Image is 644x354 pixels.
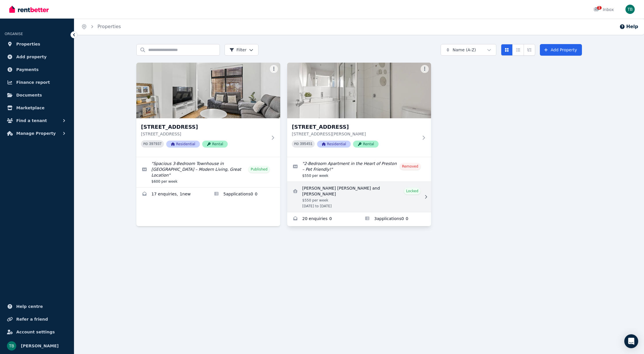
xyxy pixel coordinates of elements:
[5,102,69,114] a: Marketplace
[16,104,44,111] span: Marketplace
[16,41,40,48] span: Properties
[287,63,431,118] img: 13/450 Bell St, Preston
[97,24,121,29] a: Properties
[300,142,312,146] code: 395451
[292,131,418,137] p: [STREET_ADDRESS][PERSON_NAME]
[540,44,582,56] a: Add Property
[270,65,278,73] button: More options
[9,5,49,14] img: RentBetter
[136,188,208,201] a: Enquiries for 2/66 Conington Cres, Morphett Vale
[16,316,48,323] span: Refer a friend
[619,23,638,30] button: Help
[292,123,418,131] h3: [STREET_ADDRESS]
[141,123,267,131] h3: [STREET_ADDRESS]
[166,141,200,148] span: Residential
[353,141,379,148] span: Rental
[16,130,56,137] span: Manage Property
[441,44,496,56] button: Name (A-Z)
[5,115,69,126] button: Find a tenant
[16,53,47,60] span: Add property
[74,19,128,35] nav: Breadcrumb
[524,44,535,56] button: Expanded list view
[5,77,69,88] a: Finance report
[594,7,614,12] div: Inbox
[143,142,148,146] small: PID
[136,63,280,157] a: 2/66 Conington Cres, Morphett Vale[STREET_ADDRESS][STREET_ADDRESS]PID 397937ResidentialRental
[5,326,69,338] a: Account settings
[16,117,47,124] span: Find a tenant
[421,65,429,73] button: More options
[7,341,16,351] img: Tillyck Bevins
[136,157,280,187] a: Edit listing: Spacious 3-Bedroom Townhouse in Morphett Vale – Modern Living, Great Location
[16,79,50,86] span: Finance report
[5,313,69,325] a: Refer a friend
[294,142,299,146] small: PID
[501,44,535,56] div: View options
[5,89,69,101] a: Documents
[141,131,267,137] p: [STREET_ADDRESS]
[5,51,69,63] a: Add property
[5,64,69,75] a: Payments
[208,188,280,201] a: Applications for 2/66 Conington Cres, Morphett Vale
[453,47,476,53] span: Name (A-Z)
[149,142,162,146] code: 397937
[16,328,55,335] span: Account settings
[512,44,524,56] button: Compact list view
[16,303,43,310] span: Help centre
[287,212,359,226] a: Enquiries for 13/450 Bell St, Preston
[625,5,635,14] img: Tillyck Bevins
[202,141,228,148] span: Rental
[287,182,431,212] a: View details for Atul Gaha Magar and Rashmi Chhetri
[501,44,513,56] button: Card view
[5,38,69,50] a: Properties
[597,6,602,10] span: 1
[287,157,431,181] a: Edit listing: 2-Bedroom Apartment in the Heart of Preston – Pet Friendly!
[5,32,23,36] span: ORGANISE
[287,63,431,157] a: 13/450 Bell St, Preston[STREET_ADDRESS][STREET_ADDRESS][PERSON_NAME]PID 395451ResidentialRental
[225,44,258,56] button: Filter
[624,334,638,348] div: Open Intercom Messenger
[5,128,69,139] button: Manage Property
[317,141,351,148] span: Residential
[229,47,247,53] span: Filter
[16,92,42,99] span: Documents
[136,63,280,118] img: 2/66 Conington Cres, Morphett Vale
[16,66,39,73] span: Payments
[21,342,59,349] span: [PERSON_NAME]
[5,301,69,312] a: Help centre
[359,212,431,226] a: Applications for 13/450 Bell St, Preston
